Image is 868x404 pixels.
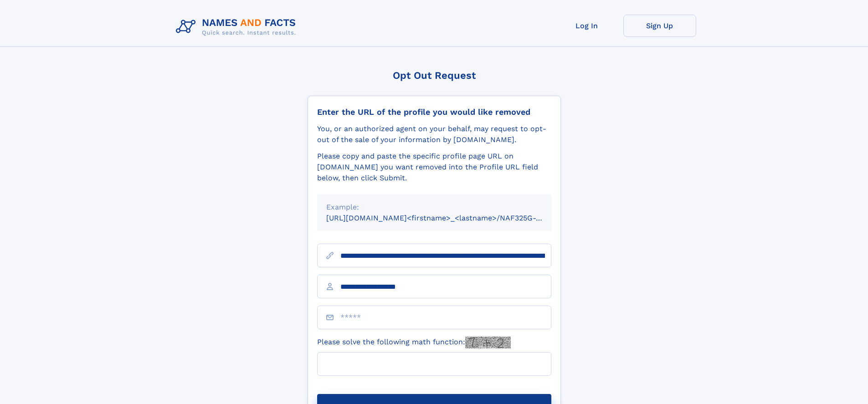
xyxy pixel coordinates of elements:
[172,15,303,39] img: Logo Names and Facts
[326,214,569,222] small: [URL][DOMAIN_NAME]<firstname>_<lastname>/NAF325G-xxxxxxxx
[326,202,542,213] div: Example:
[317,151,551,184] div: Please copy and paste the specific profile page URL on [DOMAIN_NAME] you want removed into the Pr...
[550,15,623,37] a: Log In
[317,107,551,117] div: Enter the URL of the profile you would like removed
[317,337,511,348] label: Please solve the following math function:
[317,123,551,145] div: You, or an authorized agent on your behalf, may request to opt-out of the sale of your informatio...
[308,70,561,81] div: Opt Out Request
[623,15,696,37] a: Sign Up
